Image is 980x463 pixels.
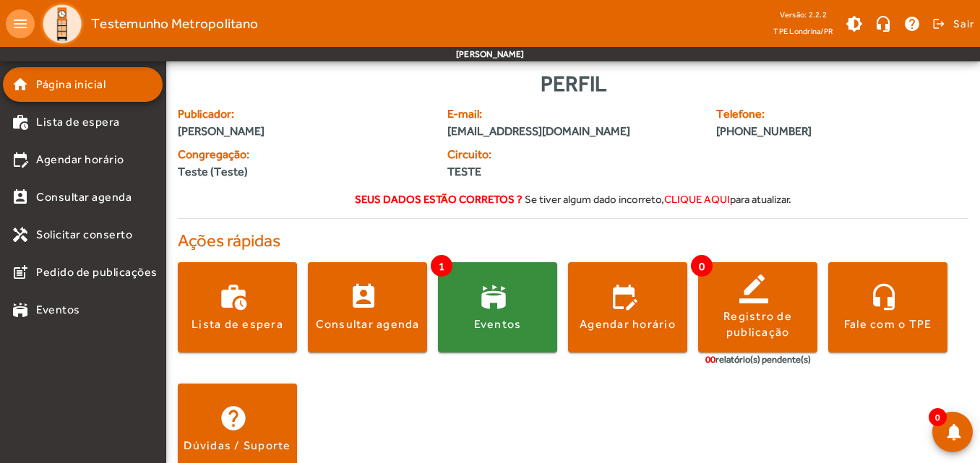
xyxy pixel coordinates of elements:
[178,262,297,352] button: Lista de espera
[178,146,430,163] span: Congregação:
[184,438,291,454] div: Dúvidas / Suporte
[580,316,676,332] div: Agendar horário
[844,316,932,332] div: Fale com o TPE
[431,255,452,277] span: 1
[12,226,29,243] mat-icon: handyman
[36,301,80,319] span: Eventos
[525,193,791,205] span: Se tiver algum dado incorreto, para atualizar.
[12,189,29,206] mat-icon: perm_contact_calendar
[12,301,29,319] mat-icon: stadium
[6,9,35,38] mat-icon: menu
[12,76,29,93] mat-icon: home
[828,262,947,352] button: Fale com o TPE
[698,308,817,341] div: Registro de publicação
[36,113,120,131] span: Lista de espera
[36,151,124,168] span: Agendar horário
[355,193,523,205] strong: Seus dados estão corretos ?
[178,123,430,140] span: [PERSON_NAME]
[40,2,84,46] img: Logo TPE
[773,6,833,24] div: Versão: 2.2.2
[178,105,430,123] span: Publicador:
[178,67,968,100] div: Perfil
[929,408,947,426] span: 0
[316,316,420,332] div: Consultar agenda
[12,264,29,281] mat-icon: post_add
[36,264,158,281] span: Pedido de publicações
[664,193,730,205] span: clique aqui
[447,123,700,140] span: [EMAIL_ADDRESS][DOMAIN_NAME]
[12,151,29,168] mat-icon: edit_calendar
[930,13,974,35] button: Sair
[698,262,817,352] button: Registro de publicação
[716,123,901,140] span: [PHONE_NUMBER]
[36,226,132,243] span: Solicitar conserto
[178,163,248,181] span: Teste (Teste)
[705,354,715,365] span: 00
[447,105,700,123] span: E-mail:
[192,316,283,332] div: Lista de espera
[308,262,427,352] button: Consultar agenda
[91,12,258,35] span: Testemunho Metropolitano
[447,163,564,181] span: TESTE
[705,352,811,367] div: relatório(s) pendente(s)
[12,113,29,131] mat-icon: work_history
[568,262,687,352] button: Agendar horário
[691,255,713,277] span: 0
[447,146,564,163] span: Circuito:
[36,76,106,93] span: Página inicial
[178,230,968,251] h4: Ações rápidas
[35,2,258,46] a: Testemunho Metropolitano
[716,105,901,123] span: Telefone:
[36,189,132,206] span: Consultar agenda
[953,12,974,35] span: Sair
[438,262,557,352] button: Eventos
[474,316,522,332] div: Eventos
[773,24,833,38] span: TPE Londrina/PR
